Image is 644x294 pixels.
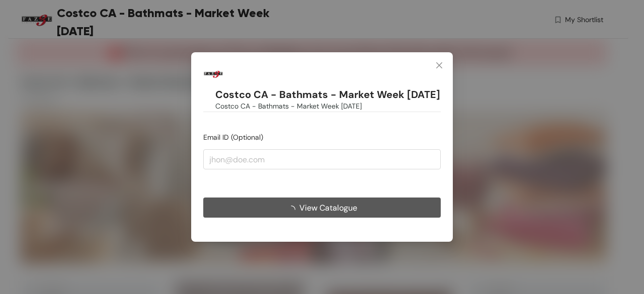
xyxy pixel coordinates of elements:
[203,64,223,84] img: Buyer Portal
[203,149,441,169] input: jhon@doe.com
[287,206,299,214] span: loading
[299,202,357,214] span: View Catalogue
[203,198,441,218] button: View Catalogue
[215,88,440,101] h1: Costco CA - Bathmats - Market Week [DATE]
[215,101,362,112] span: Costco CA - Bathmats - Market Week [DATE]
[203,133,263,142] span: Email ID (Optional)
[426,52,453,79] button: Close
[435,61,443,69] span: close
